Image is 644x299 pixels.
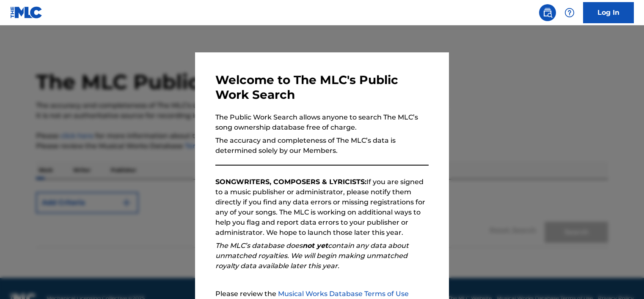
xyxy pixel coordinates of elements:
[278,290,409,298] a: Musical Works Database Terms of Use
[564,8,575,18] img: help
[542,8,553,18] img: search
[303,242,328,250] strong: not yet
[215,112,429,133] p: The Public Work Search allows anyone to search The MLC’s song ownership database free of charge.
[10,6,43,19] img: MLC Logo
[561,4,578,21] div: Help
[215,178,366,186] strong: SONGWRITERS, COMPOSERS & LYRICISTS:
[215,289,429,299] p: Please review the
[215,242,409,270] em: The MLC’s database does contain any data about unmatched royalties. We will begin making unmatche...
[215,136,429,156] p: The accuracy and completeness of The MLC’s data is determined solely by our Members.
[215,177,429,238] p: If you are signed to a music publisher or administrator, please notify them directly if you find ...
[215,73,429,102] h3: Welcome to The MLC's Public Work Search
[583,2,634,23] a: Log In
[539,4,556,21] a: Public Search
